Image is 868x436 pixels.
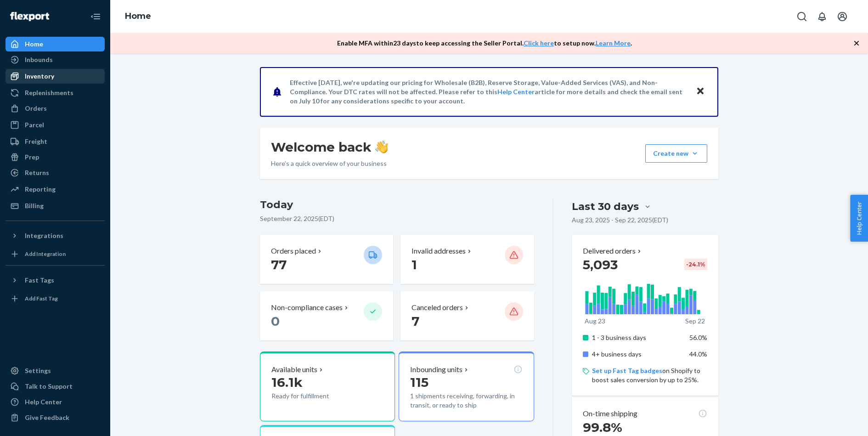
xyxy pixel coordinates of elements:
[6,134,105,149] a: Freight
[793,7,811,26] button: Open Search Box
[6,363,105,378] a: Settings
[6,182,105,197] a: Reporting
[583,408,637,419] p: On-time shipping
[6,395,105,409] a: Help Center
[6,69,105,84] a: Inventory
[25,120,44,130] div: Parcel
[25,137,47,146] div: Freight
[6,52,105,67] a: Inbounds
[411,257,417,272] span: 1
[6,198,105,213] a: Billing
[6,291,105,306] a: Add Fast Tag
[813,7,831,26] button: Open notifications
[410,391,522,410] p: 1 shipments receiving, forwarding, in transit, or ready to ship
[583,257,618,272] span: 5,093
[260,235,393,284] button: Orders placed 77
[260,214,534,223] p: September 22, 2025 ( EDT )
[6,247,105,261] a: Add Integration
[25,55,53,64] div: Inbounds
[25,104,47,113] div: Orders
[25,153,39,162] div: Prep
[583,246,643,256] button: Delivered orders
[271,302,343,313] p: Non-compliance cases
[592,367,662,374] a: Set up Fast Tag badges
[685,317,705,326] p: Sep 22
[271,313,280,329] span: 0
[833,7,851,26] button: Open account menu
[524,39,554,47] a: Click here
[583,419,622,435] span: 99.8%
[596,39,631,47] a: Learn More
[6,228,105,243] button: Integrations
[25,201,44,210] div: Billing
[689,334,707,341] span: 56.0%
[6,273,105,288] button: Fast Tags
[6,37,105,51] a: Home
[25,276,54,285] div: Fast Tags
[25,231,63,240] div: Integrations
[125,11,151,21] a: Home
[118,3,158,30] ol: breadcrumbs
[399,351,534,421] button: Inbounding units1151 shipments receiving, forwarding, in transit, or ready to ship
[260,351,395,421] button: Available units16.1kReady for fulfillment
[271,139,388,155] h1: Welcome back
[592,333,682,342] p: 1 - 3 business days
[25,397,62,407] div: Help Center
[25,413,69,422] div: Give Feedback
[411,246,466,256] p: Invalid addresses
[410,374,428,390] span: 115
[271,257,287,272] span: 77
[6,165,105,180] a: Returns
[271,159,388,168] p: Here’s a quick overview of your business
[6,118,105,132] a: Parcel
[592,366,707,385] p: on Shopify to boost sales conversion by up to 25%.
[25,250,66,258] div: Add Integration
[271,374,303,390] span: 16.1k
[260,198,534,212] h3: Today
[271,364,317,375] p: Available units
[411,302,463,313] p: Canceled orders
[850,195,868,242] button: Help Center
[585,317,605,326] p: Aug 23
[410,364,462,375] p: Inbounding units
[25,294,58,302] div: Add Fast Tag
[6,101,105,116] a: Orders
[25,168,49,177] div: Returns
[25,88,73,97] div: Replenishments
[271,246,316,256] p: Orders placed
[25,366,51,375] div: Settings
[290,78,687,106] p: Effective [DATE], we're updating our pricing for Wholesale (B2B), Reserve Storage, Value-Added Se...
[271,391,356,401] p: Ready for fulfillment
[684,259,707,270] div: -24.1 %
[337,39,632,48] p: Enable MFA within 23 days to keep accessing the Seller Portal. to setup now. .
[6,85,105,100] a: Replenishments
[260,291,393,340] button: Non-compliance cases 0
[400,291,534,340] button: Canceled orders 7
[375,141,388,153] img: hand-wave emoji
[25,40,43,49] div: Home
[411,313,419,329] span: 7
[25,382,73,391] div: Talk to Support
[497,88,535,96] a: Help Center
[25,72,54,81] div: Inventory
[592,350,682,359] p: 4+ business days
[86,7,105,26] button: Close Navigation
[6,379,105,394] button: Talk to Support
[572,215,668,225] p: Aug 23, 2025 - Sep 22, 2025 ( EDT )
[25,185,56,194] div: Reporting
[22,6,40,15] span: Chat
[645,144,707,163] button: Create new
[6,410,105,425] button: Give Feedback
[6,150,105,164] a: Prep
[572,199,639,214] div: Last 30 days
[400,235,534,284] button: Invalid addresses 1
[694,85,706,98] button: Close
[689,350,707,358] span: 44.0%
[10,12,49,21] img: Flexport logo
